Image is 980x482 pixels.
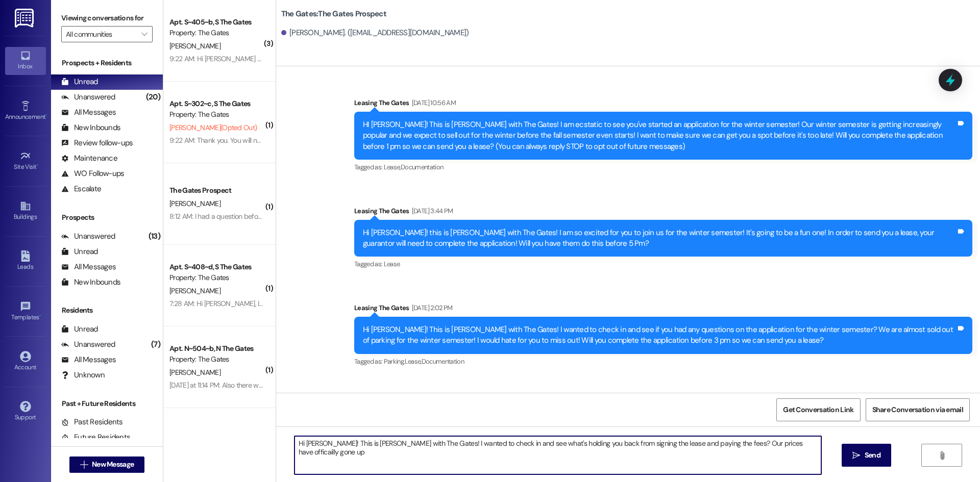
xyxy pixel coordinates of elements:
[61,262,116,272] div: All Messages
[281,28,469,38] div: [PERSON_NAME]. ([EMAIL_ADDRESS][DOMAIN_NAME])
[61,370,105,380] div: Unknown
[51,398,163,409] div: Past + Future Residents
[422,357,464,366] span: Documentation
[61,10,153,26] label: Viewing conversations for
[61,184,101,194] div: Escalate
[169,136,653,145] div: 9:22 AM: Thank you. You will no longer receive texts from this thread. Please reply with 'UNSTOP'...
[169,272,264,283] div: Property: The Gates
[409,206,453,216] div: [DATE] 3:44 PM
[5,298,46,325] a: Templates •
[169,185,264,196] div: The Gates Prospect
[866,398,970,421] button: Share Conversation via email
[69,456,145,473] button: New Message
[169,286,220,295] span: [PERSON_NAME]
[80,461,88,469] i: 
[141,30,147,38] i: 
[61,92,115,103] div: Unanswered
[354,160,972,174] div: Tagged as:
[384,260,400,268] span: Lease
[169,354,264,365] div: Property: The Gates
[842,444,891,467] button: Send
[852,451,860,460] i: 
[37,162,38,169] span: •
[354,257,972,271] div: Tagged as:
[169,199,220,208] span: [PERSON_NAME]
[384,357,405,366] span: Parking ,
[169,343,264,354] div: Apt. N~504~b, N The Gates
[61,339,115,350] div: Unanswered
[66,26,136,42] input: All communities
[61,354,116,365] div: All Messages
[354,206,972,220] div: Leasing The Gates
[401,163,444,171] span: Documentation
[865,450,880,461] span: Send
[363,324,956,346] div: Hi [PERSON_NAME]! This is [PERSON_NAME] with The Gates! I wanted to check in and see if you had a...
[61,77,98,87] div: Unread
[169,212,569,221] div: 8:12 AM: I had a question before I did the payment. It says the lease ends in December. Will I be...
[61,417,123,427] div: Past Residents
[169,123,257,132] span: [PERSON_NAME] (Opted Out)
[61,107,116,118] div: All Messages
[92,459,134,470] span: New Message
[61,138,133,148] div: Review follow-ups
[5,348,46,375] a: Account
[409,97,456,108] div: [DATE] 10:56 AM
[354,354,972,369] div: Tagged as:
[354,97,972,112] div: Leasing The Gates
[363,227,956,249] div: Hi [PERSON_NAME]! this is [PERSON_NAME] with The Gates! I am so excited for you to join us for th...
[169,41,220,50] span: [PERSON_NAME]
[61,246,98,257] div: Unread
[51,212,163,223] div: Prospects
[45,112,47,119] span: •
[405,357,422,366] span: Lease ,
[5,247,46,275] a: Leads
[169,380,479,390] div: [DATE] at 11:14 PM: Also there was no notice that the A/C was going to be turned off, it gets stu...
[61,168,124,179] div: WO Follow-ups
[872,404,963,415] span: Share Conversation via email
[384,163,401,171] span: Lease ,
[169,368,220,377] span: [PERSON_NAME]
[169,262,264,272] div: Apt. S~408~d, S The Gates
[51,305,163,316] div: Residents
[5,47,46,74] a: Inbox
[61,432,130,443] div: Future Residents
[143,89,163,105] div: (20)
[409,302,453,313] div: [DATE] 2:02 PM
[15,9,36,28] img: ResiDesk Logo
[169,28,264,38] div: Property: The Gates
[61,122,120,133] div: New Inbounds
[61,153,117,164] div: Maintenance
[295,436,821,474] textarea: Hi [PERSON_NAME]! This is [PERSON_NAME] with The Gates! I wanted to check in and see what's holdi...
[61,277,120,288] div: New Inbounds
[281,9,386,19] b: The Gates: The Gates Prospect
[5,398,46,425] a: Support
[783,404,853,415] span: Get Conversation Link
[39,312,41,319] span: •
[169,109,264,120] div: Property: The Gates
[51,58,163,68] div: Prospects + Residents
[5,147,46,175] a: Site Visit •
[169,98,264,109] div: Apt. S~302~c, S The Gates
[169,17,264,28] div: Apt. S~405~b, S The Gates
[61,231,115,242] div: Unanswered
[146,229,163,244] div: (13)
[354,302,972,317] div: Leasing The Gates
[938,451,946,460] i: 
[61,324,98,335] div: Unread
[776,398,860,421] button: Get Conversation Link
[5,197,46,225] a: Buildings
[169,299,801,308] div: 7:28 AM: Hi [PERSON_NAME], I went to go sign the lease and I saw it was for winter and spring. I ...
[149,337,163,352] div: (7)
[363,119,956,152] div: HI [PERSON_NAME]! This is [PERSON_NAME] with The Gates! I am ecstatic to see you've started an ap...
